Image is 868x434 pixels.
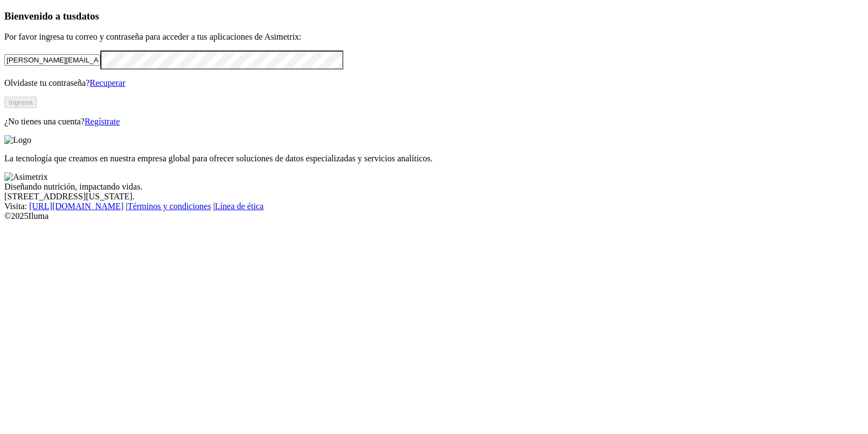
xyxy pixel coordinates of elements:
[90,78,125,87] a: Recuperar
[4,154,864,163] p: La tecnología que creamos en nuestra empresa global para ofrecer soluciones de datos especializad...
[4,182,864,192] div: Diseñando nutrición, impactando vidas.
[4,10,864,22] h3: Bienvenido a tus
[85,117,120,126] a: Regístrate
[4,192,864,202] div: [STREET_ADDRESS][US_STATE].
[4,202,864,211] div: Visita : | |
[4,32,864,42] p: Por favor ingresa tu correo y contraseña para acceder a tus aplicaciones de Asimetrix:
[29,202,124,211] a: [URL][DOMAIN_NAME]
[215,202,264,211] a: Línea de ética
[4,78,864,88] p: Olvidaste tu contraseña?
[4,54,100,66] input: Tu correo
[4,172,48,182] img: Asimetrix
[76,10,99,22] span: datos
[4,211,864,221] div: © 2025 Iluma
[4,117,864,127] p: ¿No tienes una cuenta?
[127,202,211,211] a: Términos y condiciones
[4,135,31,145] img: Logo
[4,97,37,108] button: Ingresa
